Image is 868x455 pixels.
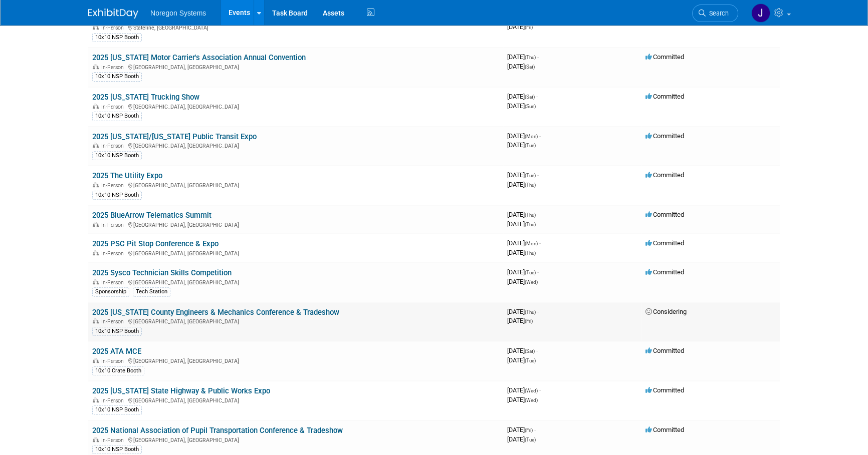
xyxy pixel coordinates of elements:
[536,347,538,354] span: -
[93,182,99,187] img: In-Person Event
[92,278,499,286] div: [GEOGRAPHIC_DATA], [GEOGRAPHIC_DATA]
[507,53,539,61] span: [DATE]
[507,220,536,228] span: [DATE]
[537,268,539,276] span: -
[525,64,535,70] span: (Sat)
[92,356,499,364] div: [GEOGRAPHIC_DATA], [GEOGRAPHIC_DATA]
[525,104,536,109] span: (Sun)
[92,191,142,200] div: 10x10 NSP Booth
[706,10,729,17] span: Search
[507,141,536,149] span: [DATE]
[525,279,538,285] span: (Wed)
[645,347,684,354] span: Committed
[92,386,270,395] a: 2025 [US_STATE] State Highway & Public Works Expo
[525,358,536,363] span: (Tue)
[507,308,539,315] span: [DATE]
[507,347,538,354] span: [DATE]
[645,239,684,247] span: Committed
[93,397,99,402] img: In-Person Event
[751,4,770,23] img: Johana Gil
[93,318,99,323] img: In-Person Event
[93,250,99,255] img: In-Person Event
[507,93,538,100] span: [DATE]
[92,141,499,149] div: [GEOGRAPHIC_DATA], [GEOGRAPHIC_DATA]
[525,270,536,275] span: (Tue)
[92,181,499,189] div: [GEOGRAPHIC_DATA], [GEOGRAPHIC_DATA]
[101,279,127,286] span: In-Person
[92,239,219,248] a: 2025 PSC Pit Stop Conference & Expo
[507,249,536,256] span: [DATE]
[645,211,684,218] span: Committed
[525,348,535,354] span: (Sat)
[101,25,127,31] span: In-Person
[525,388,538,393] span: (Wed)
[525,25,533,30] span: (Fri)
[645,308,687,315] span: Considering
[93,64,99,69] img: In-Person Event
[92,445,142,454] div: 10x10 NSP Booth
[93,143,99,148] img: In-Person Event
[101,358,127,364] span: In-Person
[507,23,533,31] span: [DATE]
[692,5,738,22] a: Search
[92,426,343,435] a: 2025 National Association of Pupil Transportation Conference & Tradeshow
[645,132,684,140] span: Committed
[525,397,538,403] span: (Wed)
[525,309,536,315] span: (Thu)
[92,53,306,62] a: 2025 [US_STATE] Motor Carrier's Association Annual Convention
[93,279,99,284] img: In-Person Event
[507,278,538,285] span: [DATE]
[507,356,536,364] span: [DATE]
[645,93,684,100] span: Committed
[536,93,538,100] span: -
[507,171,539,179] span: [DATE]
[101,250,127,257] span: In-Person
[92,33,142,42] div: 10x10 NSP Booth
[88,9,138,19] img: ExhibitDay
[92,102,499,110] div: [GEOGRAPHIC_DATA], [GEOGRAPHIC_DATA]
[101,182,127,189] span: In-Person
[93,437,99,442] img: In-Person Event
[150,9,206,17] span: Noregon Systems
[537,308,539,315] span: -
[101,397,127,404] span: In-Person
[92,220,499,228] div: [GEOGRAPHIC_DATA], [GEOGRAPHIC_DATA]
[645,53,684,61] span: Committed
[525,94,535,100] span: (Sat)
[525,318,533,324] span: (Fri)
[92,287,129,296] div: Sponsorship
[92,317,499,325] div: [GEOGRAPHIC_DATA], [GEOGRAPHIC_DATA]
[539,386,541,394] span: -
[537,171,539,179] span: -
[507,132,541,140] span: [DATE]
[92,132,257,141] a: 2025 [US_STATE]/[US_STATE] Public Transit Expo
[645,386,684,394] span: Committed
[525,55,536,60] span: (Thu)
[93,358,99,363] img: In-Person Event
[537,53,539,61] span: -
[93,25,99,30] img: In-Person Event
[101,104,127,110] span: In-Person
[92,211,211,220] a: 2025 BlueArrow Telematics Summit
[525,182,536,188] span: (Thu)
[525,134,538,139] span: (Mon)
[507,268,539,276] span: [DATE]
[93,222,99,227] img: In-Person Event
[507,435,536,443] span: [DATE]
[507,239,541,247] span: [DATE]
[93,104,99,109] img: In-Person Event
[101,318,127,325] span: In-Person
[92,249,499,257] div: [GEOGRAPHIC_DATA], [GEOGRAPHIC_DATA]
[507,386,541,394] span: [DATE]
[92,396,499,404] div: [GEOGRAPHIC_DATA], [GEOGRAPHIC_DATA]
[507,63,535,70] span: [DATE]
[525,143,536,148] span: (Tue)
[101,143,127,149] span: In-Person
[645,268,684,276] span: Committed
[525,212,536,218] span: (Thu)
[645,426,684,433] span: Committed
[92,405,142,414] div: 10x10 NSP Booth
[507,396,538,403] span: [DATE]
[525,437,536,442] span: (Tue)
[507,317,533,324] span: [DATE]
